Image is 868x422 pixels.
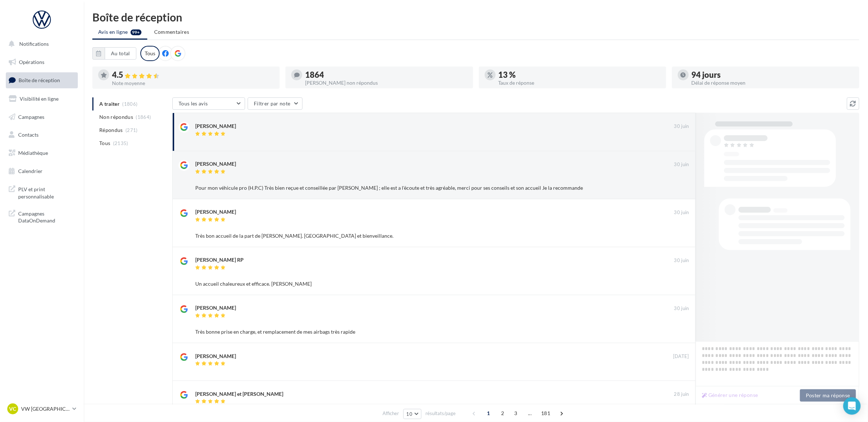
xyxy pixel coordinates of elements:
a: Boîte de réception [4,72,79,88]
button: Tous les avis [172,97,245,110]
span: Campagnes [18,113,44,120]
span: Afficher [383,410,399,417]
p: VW [GEOGRAPHIC_DATA] [21,405,69,413]
div: [PERSON_NAME] RP [195,256,244,264]
div: Un accueil chaleureux et efficace. [PERSON_NAME] [195,280,642,288]
button: Filtrer par note [248,97,303,110]
div: [PERSON_NAME] [195,304,236,312]
div: Très bon accueil de la part de [PERSON_NAME]. [GEOGRAPHIC_DATA] et bienveillance. [195,232,642,240]
span: Répondus [99,126,123,134]
span: 28 juin [674,391,689,398]
div: Tous [140,46,160,61]
span: Non répondus [99,113,133,121]
button: Poster ma réponse [800,389,856,402]
div: 13 % [499,71,660,79]
span: 181 [538,407,553,419]
span: Notifications [19,41,49,47]
div: [PERSON_NAME] [195,122,236,130]
button: Générer une réponse [699,391,761,399]
span: 1 [483,407,494,419]
span: Visibilité en ligne [20,96,59,102]
span: Opérations [19,59,44,65]
div: 94 jours [692,71,853,79]
button: Au total [92,47,136,60]
span: Médiathèque [18,150,48,156]
div: [PERSON_NAME] et [PERSON_NAME] [195,390,283,398]
span: 30 juin [674,161,689,168]
div: Très bonne prise en charge, et remplacement de mes airbags très rapide [195,328,642,335]
span: résultats/page [425,410,456,417]
span: (271) [125,127,138,133]
a: Visibilité en ligne [4,91,79,106]
span: 30 juin [674,257,689,264]
span: 30 juin [674,305,689,312]
div: Open Intercom Messenger [843,397,861,415]
button: 10 [403,409,422,419]
div: [PERSON_NAME] [195,353,236,360]
span: Campagnes DataOnDemand [18,209,75,224]
div: 4.5 [112,71,274,79]
span: 30 juin [674,209,689,216]
span: Tous les avis [179,100,208,106]
span: Tous [99,140,110,147]
span: 3 [510,407,521,419]
button: Au total [105,47,136,60]
div: [PERSON_NAME] non répondus [305,80,467,85]
a: Calendrier [4,164,79,179]
div: Boîte de réception [92,12,859,23]
span: 30 juin [674,123,689,130]
a: Campagnes DataOnDemand [4,206,79,227]
span: Contacts [18,132,39,138]
div: Délai de réponse moyen [692,80,853,85]
div: [PERSON_NAME] [195,160,236,168]
span: (1864) [136,114,151,120]
a: Campagnes [4,109,79,125]
span: ... [524,407,536,419]
a: Opérations [4,55,79,70]
span: PLV et print personnalisable [18,184,75,200]
span: (2135) [113,140,128,146]
span: Calendrier [18,168,43,174]
div: Taux de réponse [499,80,660,85]
a: VC VW [GEOGRAPHIC_DATA] [6,402,78,416]
a: PLV et print personnalisable [4,181,79,203]
span: [DATE] [673,353,689,360]
div: [PERSON_NAME] [195,208,236,216]
button: Notifications [4,36,76,52]
div: Pour mon véhicule pro (H.P.C) Très bien reçue et conseillée par [PERSON_NAME] ; elle est a l'écou... [195,184,642,192]
a: Contacts [4,127,79,142]
span: Boîte de réception [19,77,60,83]
span: 2 [497,407,508,419]
span: Commentaires [154,29,189,35]
div: Note moyenne [112,81,274,86]
span: 10 [407,411,413,417]
a: Médiathèque [4,145,79,161]
span: VC [9,405,16,413]
div: 1864 [305,71,467,79]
